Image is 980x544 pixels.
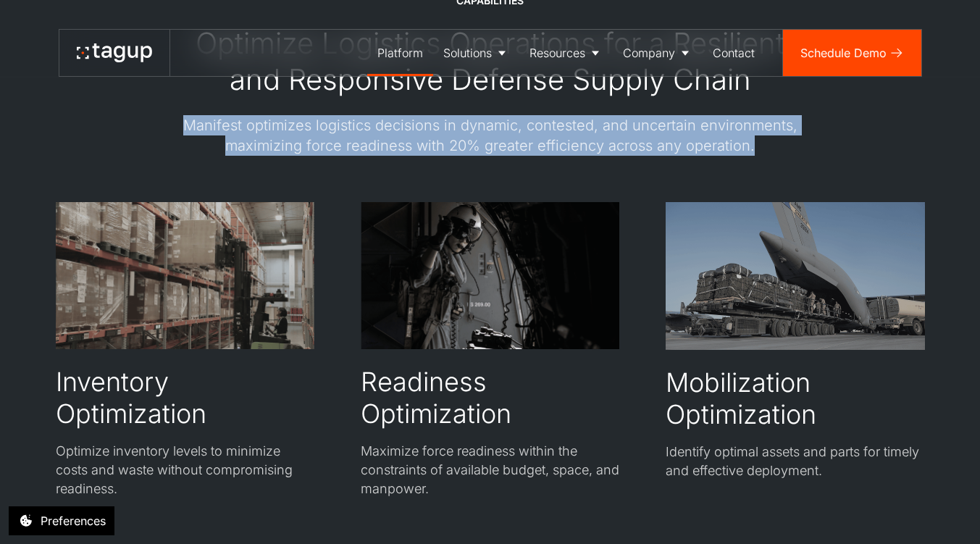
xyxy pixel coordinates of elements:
[433,30,519,76] a: Solutions
[529,44,585,62] div: Resources
[703,30,765,76] a: Contact
[361,367,619,430] h2: Readiness Optimization
[713,44,755,62] div: Contact
[623,44,675,62] div: Company
[666,367,924,431] h2: Mobilization Optimization
[613,30,703,76] a: Company
[800,44,887,62] div: Schedule Demo
[377,44,423,62] div: Platform
[666,443,924,480] p: Identify optimal assets and parts for timely and effective deployment.
[172,115,809,156] div: Manifest optimizes logistics decisions in dynamic, contested, and uncertain environments, maximiz...
[783,30,921,76] a: Schedule Demo
[41,512,106,530] div: Preferences
[367,30,433,76] a: Platform
[56,442,314,498] p: Optimize inventory levels to minimize costs and waste without compromising readiness.
[56,367,314,430] h2: Inventory Optimization
[361,442,619,498] p: Maximize force readiness within the constraints of available budget, space, and manpower.
[443,44,492,62] div: Solutions
[519,30,613,76] a: Resources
